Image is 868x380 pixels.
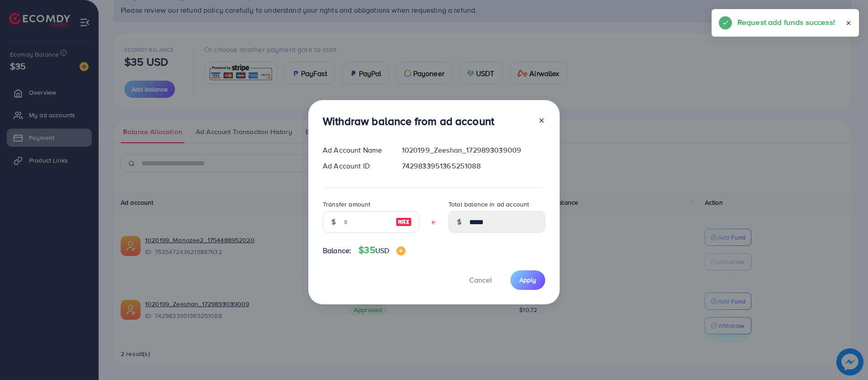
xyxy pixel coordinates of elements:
[510,270,545,290] button: Apply
[395,145,552,155] div: 1020199_Zeeshan_1729893039009
[448,200,529,209] label: Total balance in ad account
[458,270,503,290] button: Cancel
[323,200,370,209] label: Transfer amount
[323,115,494,128] h3: Withdraw balance from ad account
[469,275,492,285] span: Cancel
[737,16,835,28] h5: Request add funds success!
[316,161,395,171] div: Ad Account ID
[396,246,406,255] img: image
[396,216,412,227] img: image
[316,145,395,155] div: Ad Account Name
[359,245,406,256] h4: $35
[395,161,552,171] div: 7429833951365251088
[323,245,351,256] span: Balance:
[519,275,536,284] span: Apply
[375,245,389,255] span: USD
